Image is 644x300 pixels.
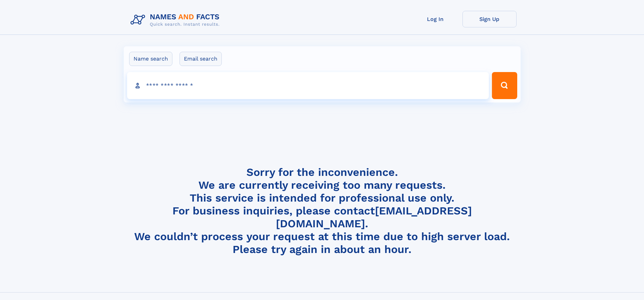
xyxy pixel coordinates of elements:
[127,72,489,99] input: search input
[462,11,517,27] a: Sign Up
[180,52,222,66] label: Email search
[128,166,517,256] h4: Sorry for the inconvenience. We are currently receiving too many requests. This service is intend...
[276,204,472,230] a: [EMAIL_ADDRESS][DOMAIN_NAME]
[408,11,462,27] a: Log In
[129,52,172,66] label: Name search
[128,11,225,29] img: Logo Names and Facts
[492,72,517,99] button: Search Button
